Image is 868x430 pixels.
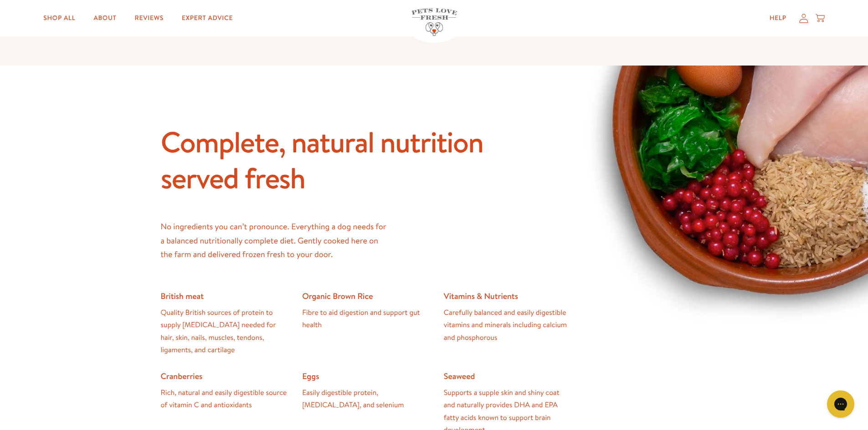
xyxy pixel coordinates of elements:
[175,9,240,27] a: Expert Advice
[302,371,429,381] dt: Eggs
[762,9,794,27] a: Help
[161,307,288,356] dd: Quality British sources of protein to supply [MEDICAL_DATA] needed for hair, skin, nails, muscles...
[302,387,429,411] dd: Easily digestible protein, [MEDICAL_DATA], and selenium
[128,9,171,27] a: Reviews
[161,387,288,411] dd: Rich, natural and easily digestible source of vitamin C and antioxidants
[302,291,429,301] dt: Organic Brown Rice
[444,291,571,301] dt: Vitamins & Nutrients
[161,124,525,196] h2: Complete, natural nutrition served fresh
[161,371,288,381] dt: Cranberries
[444,371,571,381] dt: Seaweed
[302,307,429,331] dd: Fibre to aid digestion and support gut health
[444,307,571,344] dd: Carefully balanced and easily digestible vitamins and minerals including calcium and phosphorous
[86,9,123,27] a: About
[161,291,288,301] dt: British meat
[161,220,389,262] p: No ingredients you can’t pronounce. Everything a dog needs for a balanced nutritionally complete ...
[36,9,82,27] a: Shop All
[822,387,859,421] iframe: Gorgias live chat messenger
[411,8,457,36] img: Pets Love Fresh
